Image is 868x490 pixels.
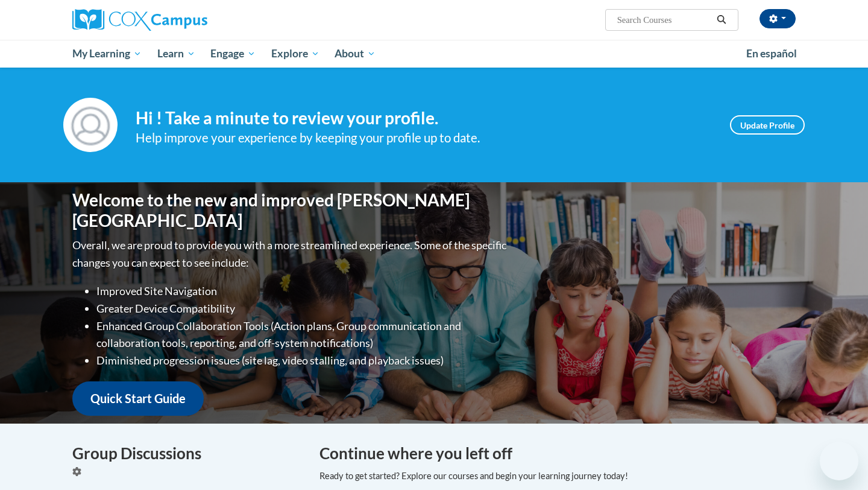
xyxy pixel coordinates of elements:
[136,108,712,129] h4: Hi ! Take a minute to review your profile.
[820,442,858,480] iframe: Button to launch messaging window
[72,9,207,31] img: Cox Campus
[136,128,712,148] div: Help improve your experience by keeping your profile up to date.
[712,13,731,27] button: Search
[319,442,796,465] h4: Continue where you left off
[96,317,509,352] li: Enhanced Group Collaboration Tools (Action plans, Group communication and collaboration tools, re...
[263,40,327,68] a: Explore
[72,237,509,272] p: Overall, we are proud to provide you with a more streamlined experience. Some of the specific cha...
[335,46,376,61] span: About
[271,46,319,61] span: Explore
[72,442,301,465] h4: Group Discussions
[72,190,509,231] h1: Welcome to the new and improved [PERSON_NAME][GEOGRAPHIC_DATA]
[210,46,256,61] span: Engage
[616,13,712,27] input: Search Courses
[149,40,203,68] a: Learn
[759,9,796,28] button: Account Settings
[746,47,797,60] span: En español
[64,40,149,68] a: My Learning
[738,41,805,66] a: En español
[72,381,204,416] a: Quick Start Guide
[96,300,509,317] li: Greater Device Compatibility
[96,352,509,369] li: Diminished progression issues (site lag, video stalling, and playback issues)
[96,282,509,300] li: Improved Site Navigation
[327,40,384,68] a: About
[72,46,142,61] span: My Learning
[730,115,805,135] a: Update Profile
[72,9,301,31] a: Cox Campus
[63,98,118,152] img: Profile Image
[157,46,195,61] span: Learn
[203,40,263,68] a: Engage
[54,40,814,68] div: Main menu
